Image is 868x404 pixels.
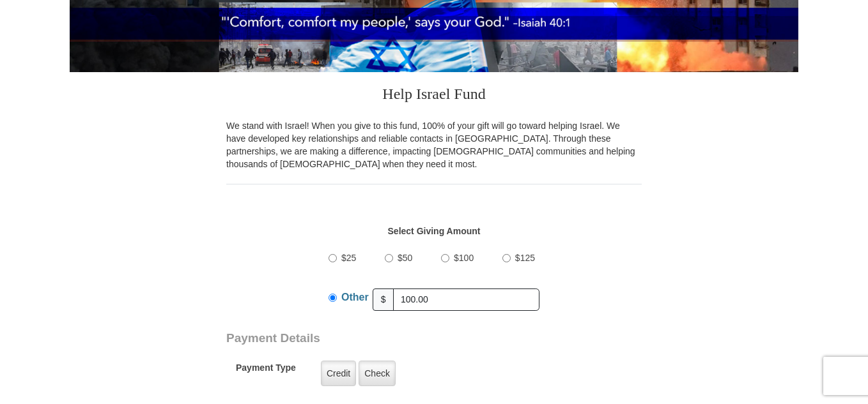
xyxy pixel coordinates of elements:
strong: Select Giving Amount [388,226,481,236]
input: Other Amount [393,288,539,311]
span: $ [373,288,394,311]
span: $25 [341,253,356,263]
span: $125 [515,253,535,263]
label: Check [359,361,396,386]
h5: Payment Type [236,363,296,380]
h3: Payment Details [226,331,552,346]
h3: Help Israel Fund [226,72,642,119]
span: $100 [454,253,474,263]
label: Credit [321,361,356,386]
p: We stand with Israel! When you give to this fund, 100% of your gift will go toward helping Israel... [226,119,642,170]
span: Other [341,292,369,303]
span: $50 [398,253,412,263]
